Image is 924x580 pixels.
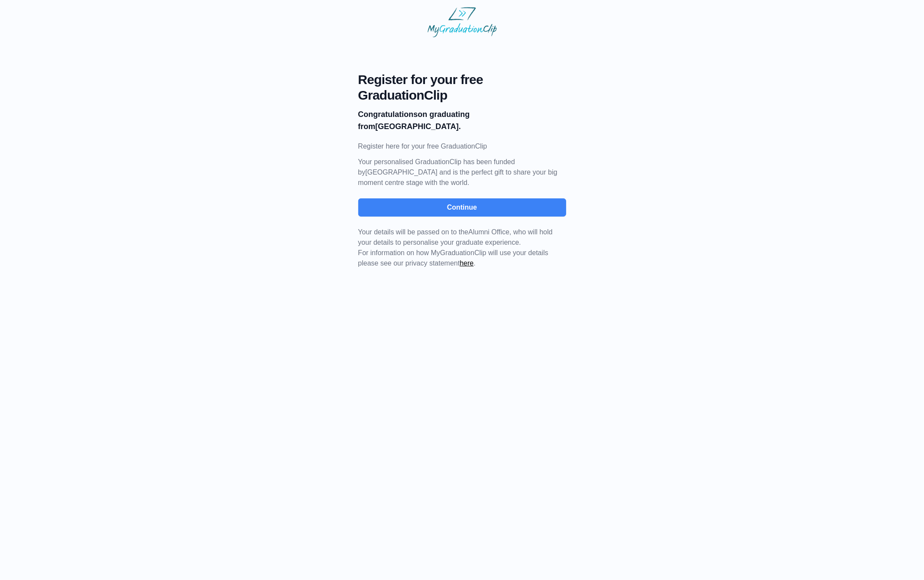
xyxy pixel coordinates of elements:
span: Register for your free [358,72,566,87]
img: MyGraduationClip [428,7,497,37]
span: Your details will be passed on to the , who will hold your details to personalise your graduate e... [358,228,553,246]
p: on graduating from [GEOGRAPHIC_DATA]. [358,108,566,133]
span: Alumni Office [468,228,509,236]
a: here [460,259,473,267]
button: Continue [358,198,566,217]
span: For information on how MyGraduationClip will use your details please see our privacy statement . [358,228,553,267]
p: Your personalised GraduationClip has been funded by [GEOGRAPHIC_DATA] and is the perfect gift to ... [358,157,566,188]
b: Congratulations [358,110,418,119]
span: GraduationClip [358,87,566,103]
p: Register here for your free GraduationClip [358,141,566,152]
